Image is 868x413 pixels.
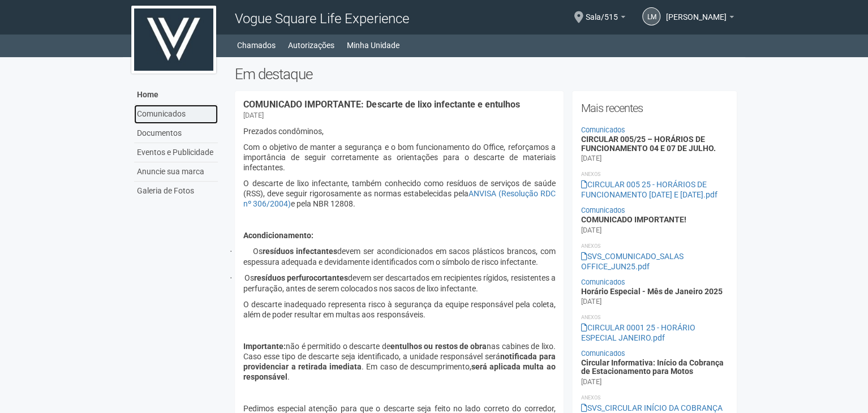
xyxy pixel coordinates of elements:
h2: Em destaque [235,66,737,83]
p: não é permitido o descarte de nas cabines de lixo. Caso esse tipo de descarte seja identificado, ... [243,341,555,382]
div: [DATE] [243,110,264,121]
span: Vogue Square Life Experience [235,11,409,27]
p: Os devem ser acondicionados em sacos plásticos brancos, com espessura adequada e devidamente iden... [243,246,555,267]
h2: Mais recentes [581,100,728,117]
a: Comunicados [581,349,625,358]
a: SVS_COMUNICADO_SALAS OFFICE_JUN25.pdf [581,252,683,271]
b: notificada para providenciar a retirada imediata [243,352,555,371]
b: Acondicionamento: [243,231,313,240]
a: Chamados [237,37,276,53]
a: ANVISA (Resolução RDC nº 306/2004) [243,189,555,208]
a: COMUNICADO IMPORTANTE! [581,215,686,224]
a: Comunicados [581,278,625,286]
li: Anexos [581,393,728,403]
a: Eventos e Publicidade [134,143,218,162]
li: Anexos [581,169,728,179]
div: [DATE] [581,296,601,307]
span: · [230,274,244,282]
a: COMUNICADO IMPORTANTE: Descarte de lixo infectante e entulhos [243,99,519,110]
a: Documentos [134,124,218,143]
b: entulhos ou restos de obra [390,342,487,351]
p: O descarte inadequado representa risco à segurança da equipe responsável pela coleta, além de pod... [243,299,555,320]
a: Circular Informativa: Início da Cobrança de Estacionamento para Motos [581,358,723,376]
a: Comunicados [581,206,625,214]
a: Galeria de Fotos [134,182,218,200]
p: O descarte de lixo infectante, também conhecido como resíduos de serviços de saúde (RSS), deve se... [243,178,555,209]
li: Anexos [581,241,728,251]
img: logo.jpg [131,6,216,74]
a: Horário Especial - Mês de Janeiro 2025 [581,287,722,296]
li: Anexos [581,312,728,322]
b: Importante: [243,342,286,351]
a: CIRCULAR 005/25 – HORÁRIOS DE FUNCIONAMENTO 04 E 07 DE JULHO. [581,135,715,152]
p: Prezados condôminos, [243,126,555,136]
a: Minha Unidade [347,37,399,53]
span: · [230,247,252,256]
a: CIRCULAR 0001 25 - HORÁRIO ESPECIAL JANEIRO.pdf [581,323,695,342]
span: LARA MILENA TRINDADE SCHMIDT PANDOLFI [666,2,727,21]
a: [PERSON_NAME] [666,14,734,23]
a: Comunicados [581,126,625,134]
a: Anuncie sua marca [134,162,218,182]
b: resíduos perfurocortantes [254,273,348,282]
a: Autorizações [288,37,334,53]
div: [DATE] [581,153,601,164]
span: Sala/515 [586,2,618,21]
div: [DATE] [581,225,601,235]
a: CIRCULAR 005 25 - HORÁRIOS DE FUNCIONAMENTO [DATE] E [DATE].pdf [581,180,717,199]
b: resíduos infectantes [262,247,337,256]
div: [DATE] [581,377,601,387]
p: Com o objetivo de manter a segurança e o bom funcionamento do Office, reforçamos a importância de... [243,142,555,173]
a: Comunicados [134,105,218,124]
a: Home [134,85,218,105]
a: Sala/515 [586,14,625,23]
a: LM [642,7,660,25]
b: será aplicada multa ao responsável [243,362,555,381]
p: Os devem ser descartados em recipientes rígidos, resistentes a perfuração, antes de serem colocad... [243,273,555,294]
